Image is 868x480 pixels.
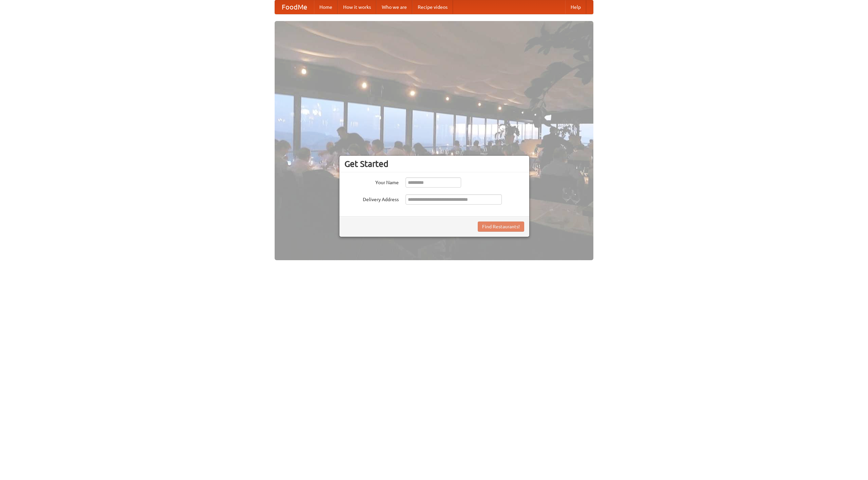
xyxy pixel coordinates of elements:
a: FoodMe [275,0,314,14]
a: Who we are [376,0,412,14]
a: Recipe videos [412,0,453,14]
h3: Get Started [344,159,524,169]
a: Home [314,0,338,14]
label: Delivery Address [344,194,399,203]
label: Your Name [344,177,399,186]
a: How it works [338,0,376,14]
button: Find Restaurants! [478,222,524,232]
a: Help [565,0,586,14]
